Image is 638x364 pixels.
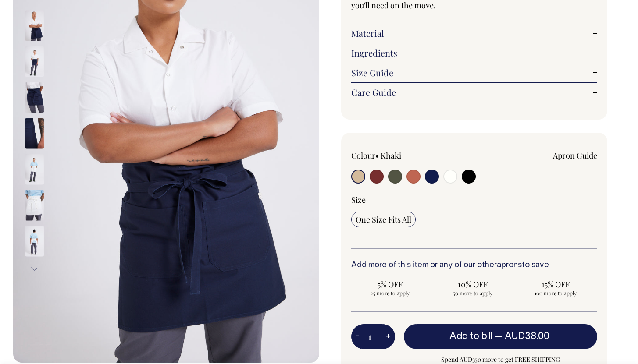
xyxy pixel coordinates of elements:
a: Material [351,28,598,39]
span: — [495,332,552,341]
a: Size Guide [351,67,598,78]
h6: Add more of this item or any of our other to save [351,261,598,270]
img: dark-navy [25,10,44,41]
button: - [351,328,364,346]
img: dark-navy [25,82,44,113]
span: 100 more to apply [521,290,590,297]
span: One Size Fits All [356,214,411,225]
span: Add to bill [449,332,492,341]
span: 15% OFF [521,279,590,290]
input: 15% OFF 100 more to apply [517,276,595,299]
img: off-white [25,226,44,256]
img: off-white [25,154,44,184]
span: 25 more to apply [356,290,424,297]
img: dark-navy [25,46,44,77]
span: 10% OFF [438,279,507,290]
input: 10% OFF 50 more to apply [434,276,512,299]
span: • [375,150,379,161]
a: Care Guide [351,87,598,98]
span: 5% OFF [356,279,424,290]
input: One Size Fits All [351,212,416,227]
button: + [381,328,395,346]
span: 50 more to apply [438,290,507,297]
a: aprons [497,262,522,269]
div: Colour [351,150,450,161]
input: 5% OFF 25 more to apply [351,276,429,299]
button: Next [28,259,41,279]
label: Khaki [381,150,401,161]
img: dark-navy [25,118,44,148]
a: Apron Guide [553,150,597,161]
button: Add to bill —AUD38.00 [404,324,598,349]
a: Ingredients [351,48,598,58]
div: Size [351,194,598,205]
span: AUD38.00 [505,332,549,341]
img: off-white [25,190,44,220]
